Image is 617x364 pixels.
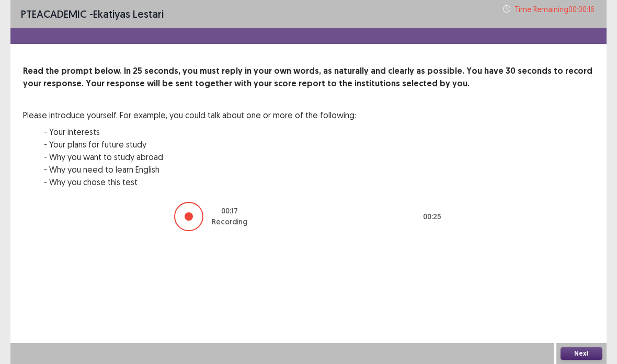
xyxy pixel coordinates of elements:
[423,211,441,222] p: 00 : 25
[23,109,356,121] p: Please introduce yourself. For example, you could talk about one or more of the following:
[44,138,356,151] p: - Your plans for future study
[44,151,356,163] p: - Why you want to study abroad
[44,176,356,188] p: - Why you chose this test
[21,6,164,22] p: - Ekatiyas lestari
[221,206,238,217] p: 00 : 17
[44,126,356,138] p: - Your interests
[212,217,247,227] p: Recording
[21,7,87,20] span: PTE academic
[561,347,602,360] button: Next
[44,163,356,176] p: - Why you need to learn English
[515,4,596,15] p: Time Remaining 00 : 00 : 16
[23,65,594,90] p: Read the prompt below. In 25 seconds, you must reply in your own words, as naturally and clearly ...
